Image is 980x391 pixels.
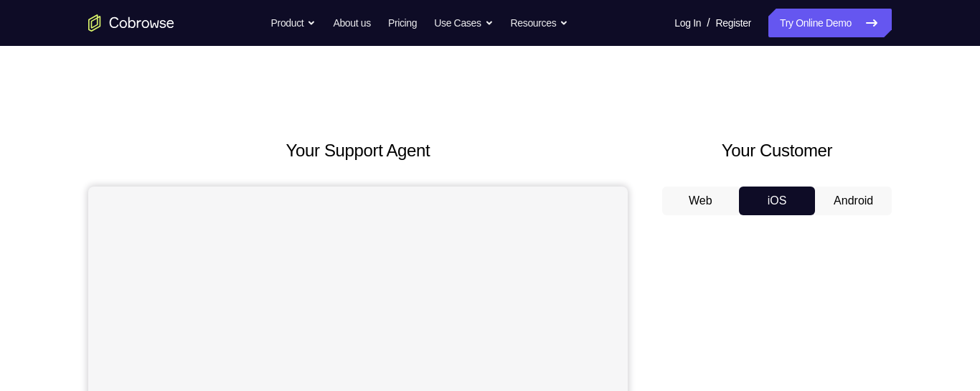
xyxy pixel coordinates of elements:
a: Register [716,9,751,37]
button: Use Cases [434,9,493,37]
a: About us [333,9,370,37]
a: Log In [674,9,701,37]
button: iOS [739,187,816,215]
h2: Your Customer [662,138,892,164]
button: Android [815,187,892,215]
a: Pricing [388,9,417,37]
button: Web [662,187,739,215]
button: Product [271,9,316,37]
a: Try Online Demo [768,9,892,37]
a: Go to the home page [88,14,174,32]
span: / [707,14,710,32]
h2: Your Support Agent [88,138,628,164]
button: Resources [511,9,569,37]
